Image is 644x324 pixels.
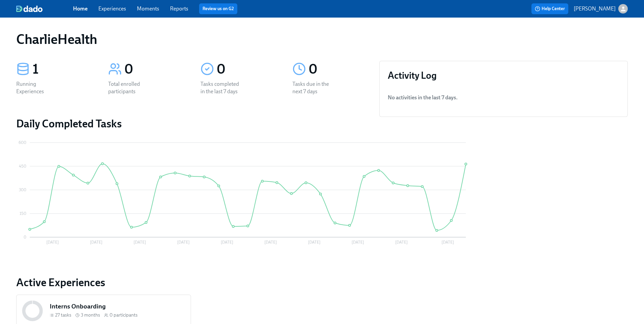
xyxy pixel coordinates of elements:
button: Help Center [531,3,568,14]
h5: Interns Onboarding [50,302,185,311]
a: Experiences [98,5,126,12]
img: dado [16,5,43,12]
tspan: [DATE] [442,240,454,245]
a: Active Experiences [16,276,368,289]
a: Reports [170,5,188,12]
div: 0 [309,61,368,78]
tspan: 300 [19,188,26,192]
span: 0 participants [110,312,138,318]
a: Review us on G2 [202,5,234,12]
tspan: 150 [20,211,26,216]
tspan: 600 [19,140,26,145]
div: Tasks completed in the last 7 days [200,80,244,95]
div: 0 [124,61,184,78]
button: [PERSON_NAME] [574,4,628,14]
tspan: 450 [19,164,26,169]
div: Total enrolled participants [108,80,151,95]
tspan: 0 [24,235,26,240]
span: 3 months [81,312,100,318]
tspan: [DATE] [221,240,233,245]
div: Tasks due in the next 7 days [292,80,336,95]
h1: CharlieHealth [16,31,97,47]
li: No activities in the last 7 days . [388,90,619,106]
tspan: [DATE] [352,240,364,245]
div: 1 [32,61,92,78]
div: Running Experiences [16,80,59,95]
tspan: [DATE] [134,240,146,245]
button: Review us on G2 [199,3,237,14]
tspan: [DATE] [395,240,408,245]
div: 0 [217,61,276,78]
tspan: [DATE] [264,240,277,245]
span: 27 tasks [55,312,71,318]
a: dado [16,5,73,12]
h2: Daily Completed Tasks [16,117,368,130]
span: Help Center [535,5,565,12]
tspan: [DATE] [90,240,102,245]
a: Moments [137,5,159,12]
tspan: [DATE] [46,240,59,245]
a: Home [73,5,88,12]
p: [PERSON_NAME] [574,5,616,13]
h3: Activity Log [388,69,619,81]
tspan: [DATE] [308,240,320,245]
tspan: [DATE] [177,240,190,245]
